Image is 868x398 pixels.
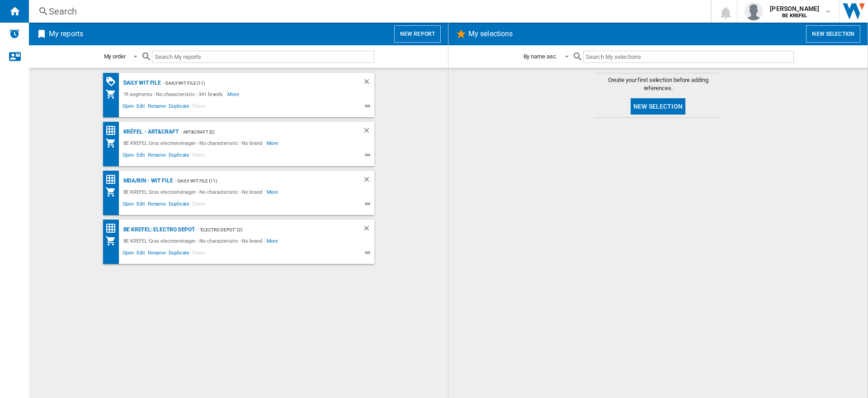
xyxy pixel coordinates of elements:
b: BE KREFEL [782,13,807,19]
div: Delete [363,77,374,89]
div: - Art&Craft (2) [179,126,344,138]
span: Edit [135,151,146,162]
span: Rename [146,151,167,162]
span: Open [121,151,136,162]
div: Delete [363,175,374,187]
div: My Assortment [105,187,121,197]
span: Open [121,249,136,259]
div: - Daily WIT file (11) [173,175,344,187]
span: Duplicate [167,102,191,113]
span: Open [121,102,136,113]
div: My Assortment [105,235,121,246]
button: New report [394,25,441,43]
img: alerts-logo.svg [9,28,20,39]
div: PROMOTIONS Matrix [105,76,121,87]
span: Create your first selection before adding references. [595,76,722,92]
div: MDA/BIN - WIT file [121,175,173,187]
span: Share [191,249,207,259]
span: Edit [135,102,146,113]
span: Duplicate [167,151,191,162]
div: BE KREFEL:Gros electroménager - No characteristic - No brand [121,187,267,197]
span: Share [191,151,207,162]
input: Search My reports [152,51,374,63]
img: profile.jpg [745,2,763,20]
span: Share [191,200,207,211]
span: Share [191,102,207,113]
div: My Assortment [105,138,121,149]
div: Daily WIT file [121,77,161,89]
span: Duplicate [167,249,191,259]
div: Search [49,5,687,18]
div: My order [104,53,126,60]
div: - Daily WIT file (11) [161,77,344,89]
span: Edit [135,249,146,259]
div: Krëfel - Art&Craft [121,126,179,138]
div: - "Electro depot" (2) [195,224,344,235]
span: More [227,89,241,100]
div: Delete [363,126,374,138]
button: New selection [631,98,685,115]
h2: My selections [467,25,514,43]
button: New selection [806,25,860,43]
input: Search My selections [583,51,793,63]
div: My Assortment [105,89,121,100]
span: Rename [146,249,167,259]
span: Edit [135,200,146,211]
span: Rename [146,102,167,113]
span: More [267,138,280,149]
div: Price Matrix [105,125,121,136]
span: Rename [146,200,167,211]
div: Price Matrix [105,174,121,185]
span: Open [121,200,136,211]
span: More [267,187,280,197]
div: Delete [363,224,374,235]
div: BE KREFEL:Gros electroménager - No characteristic - No brand [121,138,267,149]
div: 19 segments - No characteristic - 341 brands [121,89,228,100]
div: BE KREFEL: Electro depot [121,224,195,235]
div: Price Matrix [105,223,121,234]
div: By name asc. [524,53,557,60]
span: [PERSON_NAME] [770,4,819,13]
span: Duplicate [167,200,191,211]
div: BE KREFEL:Gros electroménager - No characteristic - No brand [121,235,267,246]
span: More [267,235,280,246]
h2: My reports [47,25,85,43]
